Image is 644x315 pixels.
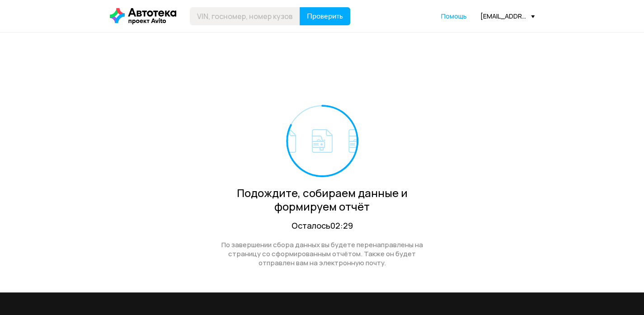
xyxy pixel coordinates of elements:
[212,220,433,231] div: Осталось 02:29
[441,12,467,21] a: Помощь
[190,7,300,25] input: VIN, госномер, номер кузова
[212,240,433,268] div: По завершении сбора данных вы будете перенаправлены на страницу со сформированным отчётом. Также ...
[480,12,535,20] div: [EMAIL_ADDRESS][DOMAIN_NAME]
[212,186,433,213] div: Подождите, собираем данные и формируем отчёт
[441,12,467,20] span: Помощь
[300,7,350,25] button: Проверить
[307,13,343,20] span: Проверить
